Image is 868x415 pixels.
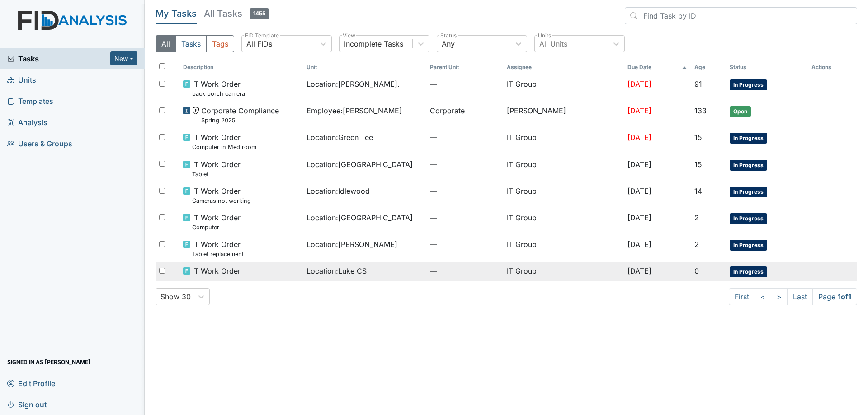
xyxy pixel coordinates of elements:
div: Incomplete Tasks [344,38,403,49]
span: In Progress [730,266,767,277]
span: 14 [694,187,702,196]
span: [DATE] [627,79,651,89]
button: Tags [206,35,234,52]
span: In Progress [730,133,767,144]
span: — [430,212,499,223]
span: — [430,186,499,196]
button: All [156,35,176,52]
div: Show 30 [160,291,191,302]
span: IT Work Order Computer [192,212,241,232]
span: IT Work Order Tablet replacement [192,239,244,258]
th: Toggle SortBy [179,60,303,75]
span: 91 [694,79,702,89]
span: IT Work Order Tablet [192,159,241,178]
td: [PERSON_NAME] [503,102,624,128]
span: Units [7,73,36,87]
h5: My Tasks [156,7,197,20]
td: IT Group [503,128,624,155]
span: [DATE] [627,160,651,169]
span: Location : Green Tee [307,132,373,143]
span: [DATE] [627,133,651,142]
small: Computer [192,223,241,232]
td: IT Group [503,75,624,102]
span: Analysis [7,115,47,129]
a: First [729,288,755,305]
a: Last [787,288,813,305]
span: Page [812,288,857,305]
span: [DATE] [627,213,651,222]
a: < [755,288,771,305]
span: Location : [PERSON_NAME]. [307,79,400,89]
span: 15 [694,160,702,169]
th: Toggle SortBy [691,60,726,75]
span: 0 [694,266,699,275]
span: Employee : [PERSON_NAME] [307,105,402,116]
span: IT Work Order Cameras not working [192,186,251,205]
span: In Progress [730,79,767,90]
td: IT Group [503,262,624,281]
span: 2 [694,240,699,249]
span: Templates [7,94,53,108]
span: — [430,132,499,143]
small: Tablet replacement [192,250,244,258]
span: [DATE] [627,266,651,275]
strong: 1 of 1 [838,292,851,301]
small: Computer in Med room [192,143,256,151]
span: [DATE] [627,106,651,115]
span: — [430,266,499,276]
small: Tablet [192,170,241,178]
small: back porch camera [192,89,245,98]
span: 1455 [250,8,269,19]
div: Type filter [156,35,234,52]
h5: All Tasks [204,7,269,20]
div: Any [442,38,455,49]
span: Corporate Compliance Spring 2025 [201,105,279,125]
span: Location : Luke CS [307,266,367,276]
th: Toggle SortBy [426,60,503,75]
span: 2 [694,213,699,222]
span: Sign out [7,397,47,411]
span: Edit Profile [7,376,55,390]
span: — [430,239,499,250]
span: IT Work Order back porch camera [192,79,245,98]
span: — [430,79,499,89]
div: All Units [539,38,567,49]
span: — [430,159,499,170]
span: In Progress [730,240,767,251]
th: Toggle SortBy [624,60,691,75]
nav: task-pagination [729,288,857,305]
button: New [110,51,137,65]
span: In Progress [730,160,767,171]
span: Location : [GEOGRAPHIC_DATA] [307,212,413,223]
button: Tasks [175,35,207,52]
th: Toggle SortBy [726,60,807,75]
small: Cameras not working [192,196,251,205]
small: Spring 2025 [201,116,279,125]
span: Signed in as [PERSON_NAME] [7,355,90,369]
span: 15 [694,133,702,142]
span: IT Work Order [192,266,241,276]
a: Tasks [7,53,110,64]
a: > [771,288,788,305]
div: All FIDs [246,38,272,49]
th: Assignee [503,60,624,75]
th: Actions [808,60,853,75]
span: Location : [GEOGRAPHIC_DATA] [307,159,413,170]
span: Location : [PERSON_NAME] [307,239,397,250]
span: In Progress [730,187,767,197]
span: Location : Idlewood [307,186,370,196]
input: Find Task by ID [625,7,857,24]
span: [DATE] [627,240,651,249]
td: IT Group [503,209,624,235]
td: IT Group [503,235,624,262]
span: Open [730,106,751,117]
td: IT Group [503,155,624,182]
td: IT Group [503,182,624,209]
span: IT Work Order Computer in Med room [192,132,256,151]
input: Toggle All Rows Selected [159,63,165,69]
span: Corporate [430,105,465,116]
span: Users & Groups [7,136,72,150]
th: Toggle SortBy [303,60,426,75]
span: In Progress [730,213,767,224]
